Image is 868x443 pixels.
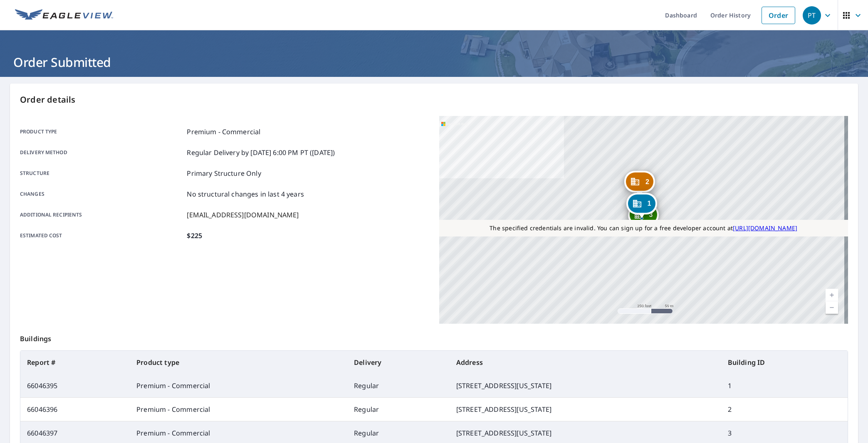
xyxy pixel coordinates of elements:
div: PT [803,6,821,25]
span: 2 [645,179,649,185]
div: Dropped pin, building 2, Commercial property, 2201 SW 117th St Oklahoma City, OK 73170 [624,171,655,197]
span: 1 [647,200,651,207]
td: [STREET_ADDRESS][US_STATE] [450,374,721,398]
td: 1 [721,374,848,398]
p: Estimated cost [20,231,183,241]
p: Product type [20,127,183,137]
p: Buildings [20,324,848,350]
a: [URL][DOMAIN_NAME] [733,224,797,232]
a: Order [762,7,795,24]
div: Dropped pin, building 1, Commercial property, 11808 Volterra Way Oklahoma City, OK 73170 [626,193,657,219]
th: Delivery [347,351,450,374]
th: Address [450,351,721,374]
p: Order details [20,94,848,106]
td: 66046395 [20,374,130,398]
p: [EMAIL_ADDRESS][DOMAIN_NAME] [187,210,299,220]
h1: Order Submitted [10,54,858,71]
th: Building ID [721,351,848,374]
td: 2 [721,398,848,421]
td: 66046396 [20,398,130,421]
p: No structural changes in last 4 years [187,189,304,199]
th: Report # [20,351,130,374]
div: The specified credentials are invalid. You can sign up for a free developer account at http://www... [439,220,848,236]
div: The specified credentials are invalid. You can sign up for a free developer account at [439,220,848,236]
p: Additional recipients [20,210,183,220]
p: Structure [20,168,183,178]
td: Premium - Commercial [130,374,347,398]
td: Regular [347,374,450,398]
td: Premium - Commercial [130,398,347,421]
a: Current Level 17, Zoom In [826,289,838,301]
p: Delivery method [20,148,183,158]
p: Regular Delivery by [DATE] 6:00 PM PT ([DATE]) [187,148,335,158]
p: Changes [20,189,183,199]
th: Product type [130,351,347,374]
img: EV Logo [15,9,113,22]
div: Dropped pin, building 3, Commercial property, 11812 Volterra Way Oklahoma City, OK 73170 [628,204,658,230]
a: Current Level 17, Zoom Out [826,301,838,314]
p: $225 [187,231,202,241]
p: Premium - Commercial [187,127,260,137]
p: Primary Structure Only [187,168,261,178]
td: Regular [347,398,450,421]
td: [STREET_ADDRESS][US_STATE] [450,398,721,421]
